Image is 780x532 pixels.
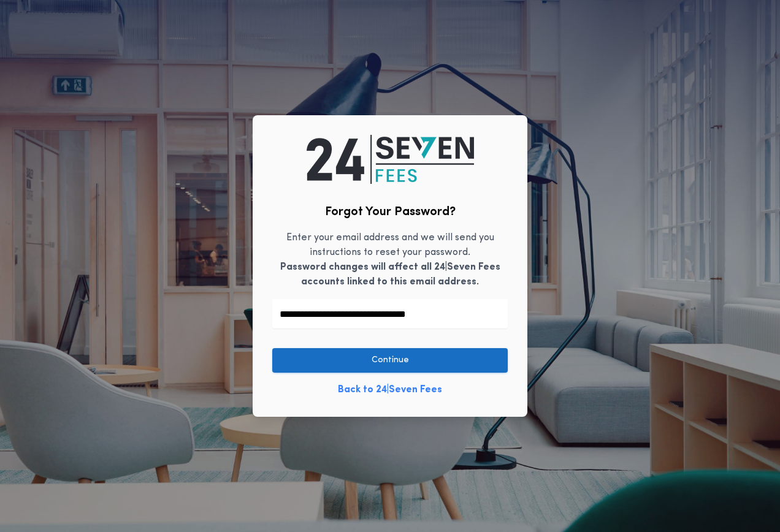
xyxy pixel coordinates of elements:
a: Back to 24|Seven Fees [338,382,442,397]
p: Enter your email address and we will send you instructions to reset your password. [272,230,508,289]
h2: Forgot Your Password? [325,203,456,221]
b: Password changes will affect all 24|Seven Fees accounts linked to this email address. [280,262,500,287]
img: logo [307,135,474,184]
button: Continue [272,348,508,373]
